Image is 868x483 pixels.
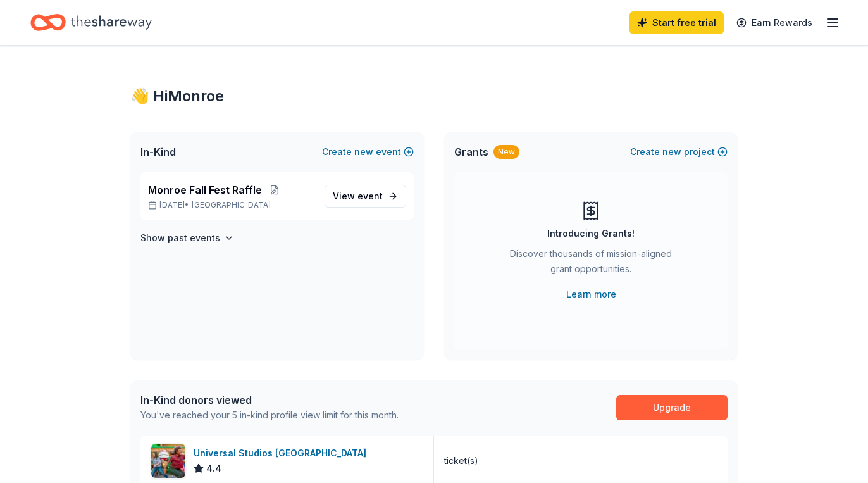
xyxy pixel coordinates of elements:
h4: Show past events [140,230,220,246]
div: 👋 Hi Monroe [130,86,738,106]
button: Createnewproject [630,144,728,160]
div: In-Kind donors viewed [140,392,399,408]
span: [GEOGRAPHIC_DATA] [192,200,271,210]
span: In-Kind [140,144,176,160]
button: Show past events [140,230,234,246]
a: Earn Rewards [729,11,820,34]
a: Start free trial [629,11,724,34]
button: Createnewevent [322,144,414,160]
p: [DATE] • [148,200,314,210]
span: event [357,191,383,201]
span: Grants [454,144,488,160]
span: Monroe Fall Fest Raffle [148,182,262,198]
span: 4.4 [206,461,221,476]
a: Home [30,8,152,37]
div: Universal Studios [GEOGRAPHIC_DATA] [194,446,371,461]
div: New [493,145,519,159]
a: Upgrade [616,395,728,420]
div: You've reached your 5 in-kind profile view limit for this month. [140,408,399,423]
div: ticket(s) [444,453,478,468]
div: Introducing Grants! [547,226,635,241]
a: Learn more [566,287,616,302]
div: Discover thousands of mission-aligned grant opportunities. [505,246,677,282]
a: View event [325,185,406,208]
span: new [354,144,373,160]
span: View [333,189,383,204]
img: Image for Universal Studios Hollywood [151,444,185,478]
span: new [662,144,681,160]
